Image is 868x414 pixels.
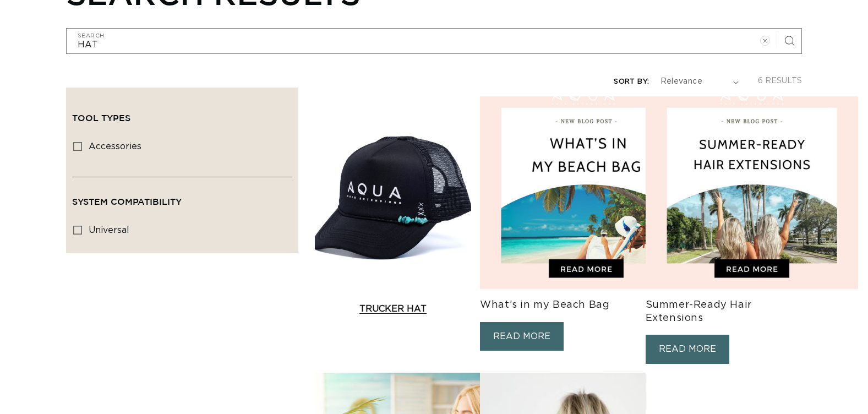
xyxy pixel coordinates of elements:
[315,302,471,315] a: Trucker Hat
[480,322,564,351] a: READ MORE
[89,226,129,235] span: universal
[480,299,636,312] h3: What’s in my Beach Bag
[67,29,801,53] input: Search
[758,77,802,85] span: 6 results
[480,96,692,289] img: What’s in my Beach Bag
[646,96,858,289] img: Summer Hair Extensions Maintenance Tips
[72,177,292,217] summary: System Compatibility (0 selected)
[89,142,141,151] span: accessories
[646,335,729,364] a: READ MORE
[72,94,292,133] summary: Tool Types (0 selected)
[777,29,801,53] button: Search
[646,299,802,325] h3: Summer-Ready Hair Extensions
[753,29,777,53] button: Clear search term
[72,197,182,206] span: System Compatibility
[72,113,130,123] span: Tool Types
[614,78,649,85] label: Sort by:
